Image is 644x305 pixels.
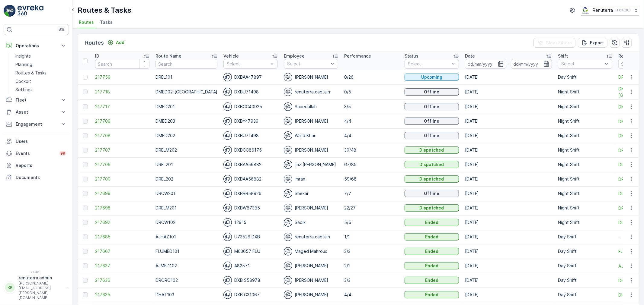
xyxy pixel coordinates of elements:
[223,146,278,154] div: DXBCC86175
[424,104,440,110] p: Offline
[95,176,149,182] a: 217700
[60,151,65,156] p: 99
[152,172,220,186] td: DREL202
[223,218,232,227] img: svg%3e
[341,128,402,143] td: 4/4
[95,277,149,283] span: 217636
[424,133,440,139] p: Offline
[223,146,232,154] img: svg%3e
[4,40,69,52] button: Operations
[223,233,278,241] div: U73528 DXB
[462,201,555,215] td: [DATE]
[152,244,220,259] td: FUJMED101
[405,53,418,59] p: Status
[223,262,232,270] img: svg%3e
[59,27,65,32] p: ⌘B
[284,73,292,81] img: svg%3e
[223,73,278,81] div: DXBAA47897
[223,175,278,183] div: DXBAA56882
[83,104,88,109] div: Toggle Row Selected
[95,219,149,225] a: 217692
[95,74,149,80] span: 217759
[83,90,88,94] div: Toggle Row Selected
[405,146,459,154] button: Dispatched
[555,157,615,172] td: Night Shift
[223,102,278,111] div: DXBCC40925
[590,40,604,46] p: Export
[95,248,149,254] a: 217667
[15,78,31,84] p: Cockpit
[13,77,69,86] a: Cockpit
[284,160,292,169] img: svg%3e
[95,147,149,153] a: 217707
[18,5,43,17] img: logo_light-DOdMpM7g.png
[5,283,15,292] div: RR
[425,263,438,269] p: Ended
[555,128,615,143] td: Night Shift
[341,70,402,84] td: 0/26
[405,74,459,81] button: Upcoming
[13,52,69,60] a: Insights
[152,273,220,288] td: DRORO102
[405,88,459,96] button: Offline
[152,201,220,215] td: DRELM201
[462,99,555,114] td: [DATE]
[425,219,438,225] p: Ended
[83,191,88,196] div: Toggle Row Selected
[425,248,438,254] p: Ended
[341,230,402,244] td: 1/1
[405,248,459,255] button: Ended
[95,104,149,110] a: 217717
[425,277,438,283] p: Ended
[284,262,338,270] div: [PERSON_NAME]
[284,88,292,96] img: svg%3e
[284,204,338,212] div: [PERSON_NAME]
[83,278,88,283] div: Toggle Row Selected
[341,114,402,128] td: 4/4
[405,175,459,183] button: Dispatched
[83,177,88,181] div: Toggle Row Selected
[152,186,220,201] td: DRCW201
[223,262,278,270] div: A82571
[462,84,555,99] td: [DATE]
[13,60,69,69] a: Planning
[287,61,329,67] p: Select
[83,220,88,225] div: Toggle Row Selected
[284,131,292,140] img: svg%3e
[284,218,338,227] div: Sadik
[16,138,66,144] p: Users
[284,262,292,270] img: svg%3e
[341,215,402,230] td: 5/5
[615,8,631,13] p: ( +04:00 )
[465,59,506,69] input: dd/mm/yyyy
[405,161,459,168] button: Dispatched
[223,204,232,212] img: svg%3e
[4,171,69,184] a: Documents
[465,53,475,59] p: Date
[555,70,615,84] td: Day Shift
[4,270,69,274] span: v 1.48.1
[227,61,268,67] p: Select
[424,89,440,95] p: Offline
[223,189,232,198] img: svg%3e
[83,162,88,167] div: Toggle Row Selected
[223,88,278,96] div: DXBU71498
[4,94,69,106] button: Fleet
[420,176,444,182] p: Dispatched
[284,146,292,154] img: svg%3e
[284,233,292,241] img: svg%3e
[95,234,149,240] a: 217685
[511,59,552,69] input: dd/mm/yyyy
[16,121,57,127] p: Engagement
[284,146,338,154] div: [PERSON_NAME]
[83,119,88,124] div: Toggle Row Selected
[405,103,459,110] button: Offline
[284,131,338,140] div: Wajid.Khan
[223,247,232,256] img: svg%3e
[4,118,69,130] button: Engagement
[284,117,338,125] div: [PERSON_NAME]
[462,128,555,143] td: [DATE]
[555,201,615,215] td: Night Shift
[555,244,615,259] td: Day Shift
